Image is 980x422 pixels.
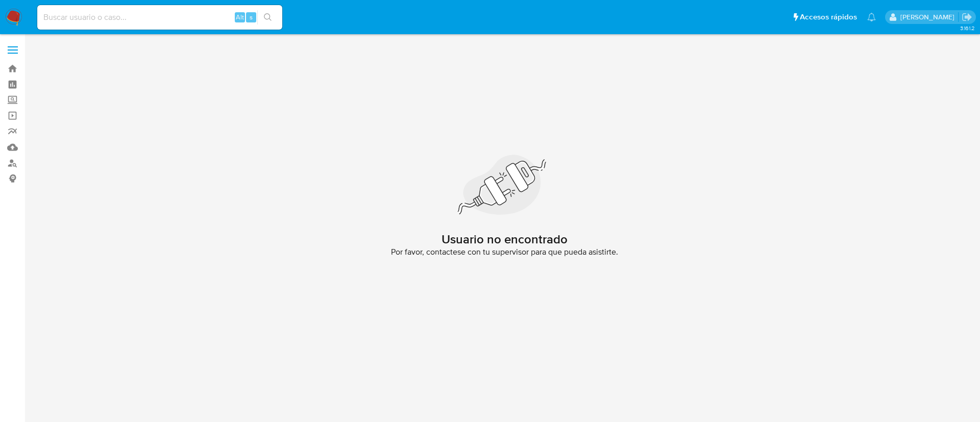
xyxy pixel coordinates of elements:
a: Notificaciones [867,13,876,21]
p: fernando.ftapiamartinez@mercadolibre.com.mx [900,12,958,22]
a: Salir [962,12,972,22]
span: Accesos rápidos [800,12,857,22]
span: Alt [236,12,244,22]
button: search-icon [257,10,278,24]
input: Buscar usuario o caso... [37,11,282,24]
span: s [250,12,253,22]
span: Por favor, contactese con tu supervisor para que pueda asistirte. [391,247,618,257]
h2: Usuario no encontrado [442,232,568,247]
